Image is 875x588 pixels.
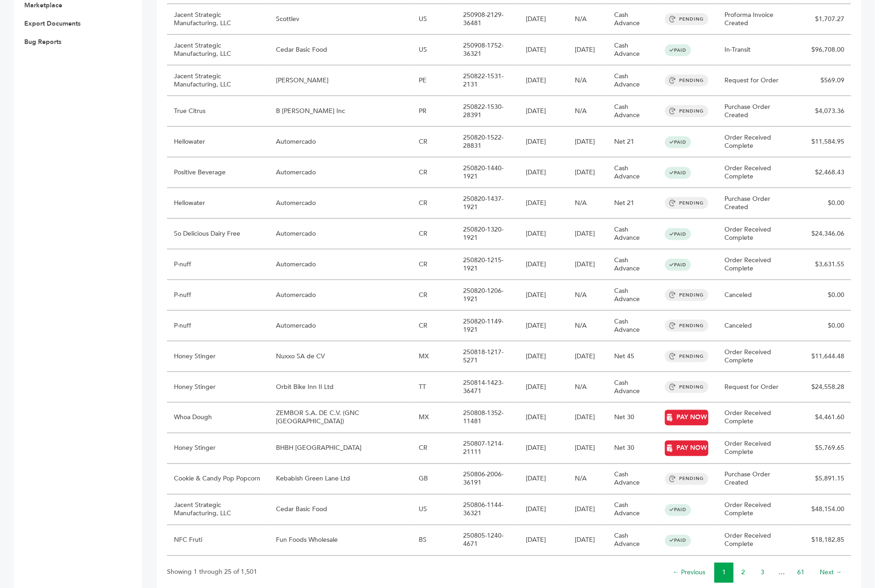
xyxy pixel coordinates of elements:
[519,525,568,556] td: [DATE]
[412,341,456,372] td: MX
[519,341,568,372] td: [DATE]
[795,372,851,403] td: $24,558.28
[607,341,658,372] td: Net 45
[269,403,412,433] td: ZEMBOR S.A. DE C.V. (GNC [GEOGRAPHIC_DATA])
[167,403,269,433] td: Whoa Dough
[519,35,568,65] td: [DATE]
[607,495,658,525] td: Cash Advance
[519,219,568,249] td: [DATE]
[412,372,456,403] td: TT
[665,105,708,117] span: PENDING
[412,65,456,96] td: PE
[607,372,658,403] td: Cash Advance
[269,372,412,403] td: Orbit Bike Inn II Ltd
[665,381,708,393] span: PENDING
[456,188,519,219] td: 250820-1437-1921
[456,249,519,280] td: 250820-1215-1921
[718,495,795,525] td: Order Received Complete
[795,157,851,188] td: $2,468.43
[167,311,269,341] td: P-nuff
[761,568,764,577] a: 3
[412,403,456,433] td: MX
[568,433,607,464] td: [DATE]
[519,433,568,464] td: [DATE]
[718,433,795,464] td: Order Received Complete
[795,280,851,311] td: $0.00
[519,403,568,433] td: [DATE]
[519,280,568,311] td: [DATE]
[665,410,708,426] a: PAY NOW
[269,96,412,127] td: B [PERSON_NAME] Inc
[665,320,708,332] span: PENDING
[412,4,456,35] td: US
[456,495,519,525] td: 250806-1144-36321
[718,249,795,280] td: Order Received Complete
[718,65,795,96] td: Request for Order
[665,197,708,209] span: PENDING
[568,280,607,311] td: N/A
[568,188,607,219] td: N/A
[519,311,568,341] td: [DATE]
[269,280,412,311] td: Automercado
[412,249,456,280] td: CR
[568,65,607,96] td: N/A
[795,403,851,433] td: $4,461.60
[456,372,519,403] td: 250814-1423-36471
[568,495,607,525] td: [DATE]
[718,280,795,311] td: Canceled
[412,464,456,495] td: GB
[568,311,607,341] td: N/A
[795,219,851,249] td: $24,346.06
[795,311,851,341] td: $0.00
[412,157,456,188] td: CR
[568,96,607,127] td: N/A
[519,372,568,403] td: [DATE]
[718,311,795,341] td: Canceled
[412,525,456,556] td: BS
[568,341,607,372] td: [DATE]
[665,167,691,179] span: PAID
[456,403,519,433] td: 250808-1352-11481
[665,473,708,485] span: PENDING
[795,249,851,280] td: $3,631.55
[167,96,269,127] td: True Citrus
[665,441,708,456] a: PAY NOW
[519,65,568,96] td: [DATE]
[269,4,412,35] td: Scottlev
[607,525,658,556] td: Cash Advance
[519,4,568,35] td: [DATE]
[607,188,658,219] td: Net 21
[456,127,519,157] td: 250820-1522-28831
[795,341,851,372] td: $11,644.48
[607,280,658,311] td: Cash Advance
[795,188,851,219] td: $0.00
[167,35,269,65] td: Jacent Strategic Manufacturing, LLC
[167,188,269,219] td: Hellowater
[607,157,658,188] td: Cash Advance
[665,351,708,362] span: PENDING
[456,96,519,127] td: 250822-1530-28391
[269,495,412,525] td: Cedar Basic Food
[412,188,456,219] td: CR
[820,568,842,577] a: Next →
[269,433,412,464] td: BHBH [GEOGRAPHIC_DATA]
[412,127,456,157] td: CR
[718,35,795,65] td: In-Transit
[269,65,412,96] td: [PERSON_NAME]
[607,127,658,157] td: Net 21
[167,157,269,188] td: Positive Beverage
[568,403,607,433] td: [DATE]
[607,65,658,96] td: Cash Advance
[456,525,519,556] td: 250805-1240-4671
[718,157,795,188] td: Order Received Complete
[665,75,708,86] span: PENDING
[665,228,691,240] span: PAID
[665,535,691,547] span: PAID
[665,259,691,271] span: PAID
[167,567,257,578] p: Showing 1 through 25 of 1,501
[412,96,456,127] td: PR
[412,433,456,464] td: CR
[607,311,658,341] td: Cash Advance
[568,127,607,157] td: [DATE]
[607,4,658,35] td: Cash Advance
